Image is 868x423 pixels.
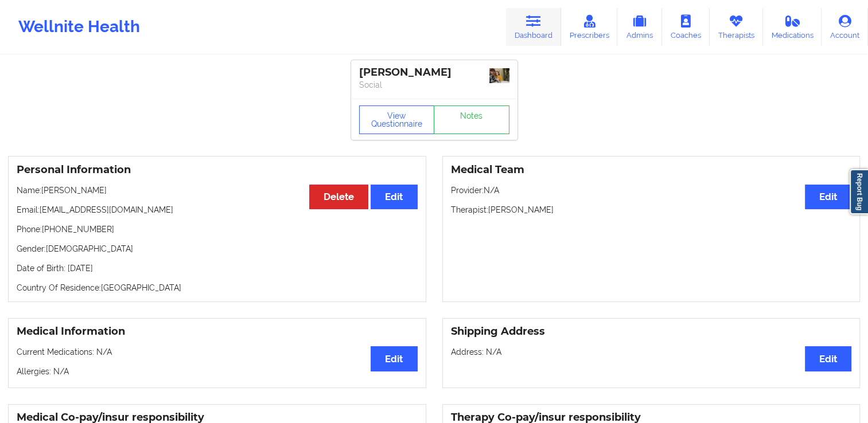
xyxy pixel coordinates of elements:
p: Provider: N/A [451,185,852,196]
h3: Personal Information [17,163,418,177]
p: Therapist: [PERSON_NAME] [451,204,852,216]
a: Coaches [662,8,710,46]
p: Current Medications: N/A [17,346,418,358]
p: Country Of Residence: [GEOGRAPHIC_DATA] [17,282,418,293]
a: Prescribers [561,8,618,46]
a: Admins [617,8,662,46]
button: Edit [371,346,417,371]
p: Date of Birth: [DATE] [17,263,418,274]
button: Edit [371,185,417,209]
img: 761407f4-24e3-46bb-ad5a-043178a0154620221209_193806.jpg [489,68,509,83]
h3: Medical Team [451,163,852,177]
p: Email: [EMAIL_ADDRESS][DOMAIN_NAME] [17,204,418,216]
a: Report Bug [850,169,868,214]
h3: Medical Information [17,325,418,338]
a: Medications [763,8,822,46]
button: Edit [805,185,851,209]
p: Phone: [PHONE_NUMBER] [17,224,418,235]
button: Edit [805,346,851,371]
p: Name: [PERSON_NAME] [17,185,418,196]
a: Dashboard [506,8,561,46]
div: [PERSON_NAME] [359,66,509,79]
a: Notes [434,105,509,134]
p: Allergies: N/A [17,366,418,377]
a: Account [822,8,868,46]
button: Delete [309,185,368,209]
a: Therapists [710,8,763,46]
p: Social [359,79,509,91]
p: Address: N/A [451,346,852,358]
button: View Questionnaire [359,105,435,134]
p: Gender: [DEMOGRAPHIC_DATA] [17,243,418,254]
h3: Shipping Address [451,325,852,338]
